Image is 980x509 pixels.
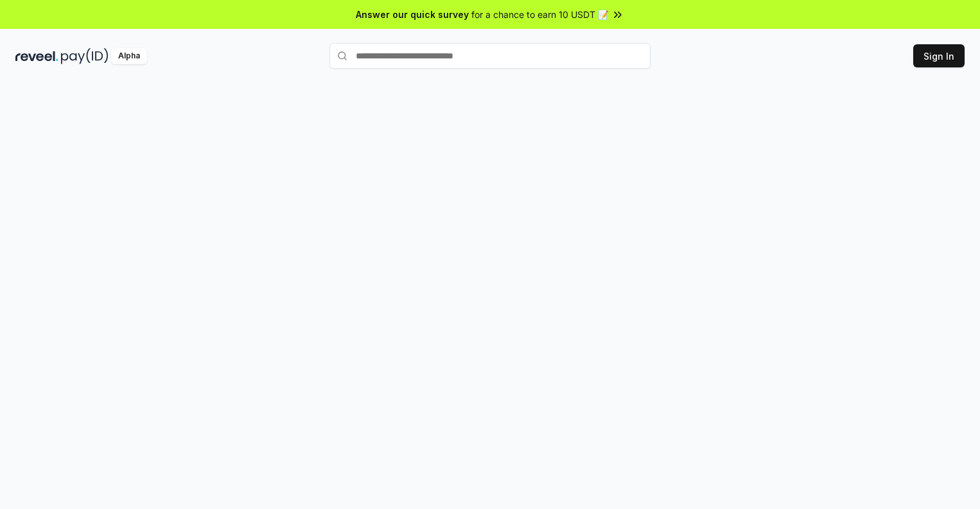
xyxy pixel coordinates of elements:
[111,48,147,64] div: Alpha
[913,44,965,67] button: Sign In
[61,48,109,64] img: pay_id
[471,8,609,21] span: for a chance to earn 10 USDT 📝
[356,8,469,21] span: Answer our quick survey
[15,48,58,64] img: reveel_dark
